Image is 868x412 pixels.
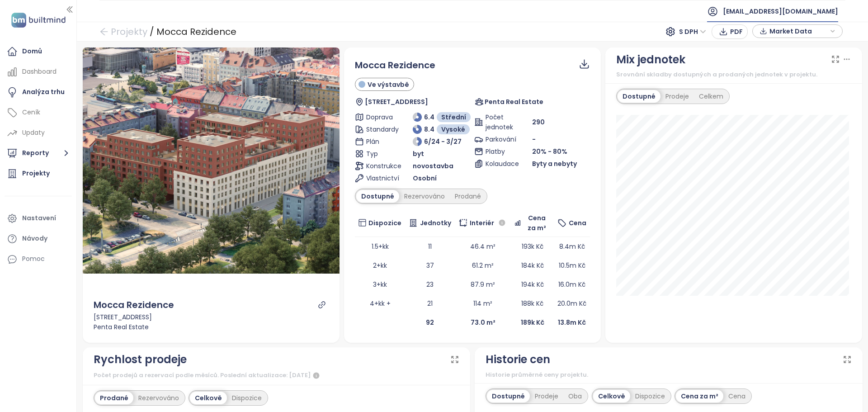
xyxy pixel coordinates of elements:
span: Jednotky [420,218,451,228]
span: arrow-left [99,27,108,36]
td: 11 [405,237,455,256]
div: Dostupné [356,190,399,203]
div: / [150,24,154,40]
a: Dashboard [5,63,72,81]
span: 8.4 [424,124,434,134]
span: Střední [441,112,466,122]
b: 13.8m Kč [558,318,586,327]
span: 10.5m Kč [559,261,585,270]
span: PDF [730,27,743,37]
span: Typ [366,149,395,159]
div: Celkově [190,392,227,404]
td: 2+kk [355,256,406,275]
span: Market Data [769,24,828,38]
span: 290 [532,117,545,127]
span: Plán [366,137,395,147]
span: link [318,301,326,309]
td: 61.2 m² [455,256,511,275]
div: Celkově [593,390,630,403]
b: 189k Kč [521,318,544,327]
span: Standardy [366,124,395,134]
div: Pomoc [5,250,72,268]
span: 6/24 - 3/27 [424,137,462,147]
td: 46.4 m² [455,237,511,256]
td: 23 [405,275,455,294]
div: Oba [563,390,587,403]
span: 20% - 80% [532,147,567,156]
div: Historie cen [486,351,550,368]
div: Rezervováno [133,392,184,404]
span: novostavba [413,161,453,171]
span: Cena za m² [524,213,551,233]
span: Parkování [486,134,514,144]
b: 92 [426,318,434,327]
a: Domů [5,43,72,61]
div: Projekty [22,168,50,179]
a: Projekty [5,165,72,183]
div: Celkem [694,90,728,103]
a: Nastavení [5,209,72,227]
div: Dostupné [487,390,530,403]
a: arrow-left Projekty [99,24,147,40]
span: 8.4m Kč [559,242,585,251]
span: 16.0m Kč [558,280,585,289]
button: Reporty [5,144,72,162]
td: 21 [405,294,455,313]
span: Platby [486,147,514,156]
td: 1.5+kk [355,237,406,256]
div: Domů [22,46,42,57]
span: Dispozice [368,218,401,228]
div: Cena za m² [676,390,723,403]
span: 20.0m Kč [557,299,586,308]
span: Ve výstavbě [368,80,409,90]
div: Prodeje [660,90,694,103]
div: Penta Real Estate [94,322,329,332]
span: [STREET_ADDRESS] [365,97,428,107]
div: Prodané [450,190,486,203]
div: Dispozice [227,392,267,404]
span: Kolaudace [486,159,514,169]
td: 37 [405,256,455,275]
div: Cena [723,390,750,403]
div: Updaty [22,127,45,138]
span: S DPH [679,25,706,38]
td: 87.9 m² [455,275,511,294]
div: [STREET_ADDRESS] [94,312,329,322]
span: Vysoké [441,124,465,134]
td: 3+kk [355,275,406,294]
span: Počet jednotek [486,112,514,132]
div: Rychlost prodeje [94,351,187,368]
div: Počet prodejů a rezervací podle měsíců. Poslední aktualizace: [DATE] [94,370,460,381]
div: Nastavení [22,213,56,224]
div: Historie průměrné ceny projektu. [486,370,852,379]
span: Vlastnictví [366,173,395,183]
div: Prodeje [530,390,563,403]
span: 188k Kč [521,299,543,308]
div: Dispozice [630,390,670,403]
b: 73.0 m² [471,318,495,327]
div: Mocca Rezidence [94,298,174,312]
span: Interiér [470,218,494,228]
span: byt [413,149,424,159]
button: PDF [712,24,748,39]
div: Rezervováno [399,190,450,203]
td: 114 m² [455,294,511,313]
div: Prodané [95,392,133,404]
a: Updaty [5,124,72,142]
span: Doprava [366,112,395,122]
div: Mocca Rezidence [156,24,236,40]
td: 4+kk + [355,294,406,313]
div: Návody [22,233,47,244]
div: Srovnání skladby dostupných a prodaných jednotek v projektu. [616,70,851,79]
div: Dashboard [22,66,57,77]
div: Dostupné [618,90,660,103]
span: - [532,135,536,144]
span: 194k Kč [521,280,544,289]
span: Byty a nebyty [532,159,577,169]
a: Analýza trhu [5,83,72,101]
a: Návody [5,230,72,248]
span: 184k Kč [521,261,544,270]
span: [EMAIL_ADDRESS][DOMAIN_NAME] [723,0,838,22]
span: Cena [569,218,586,228]
span: Penta Real Estate [485,97,543,107]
